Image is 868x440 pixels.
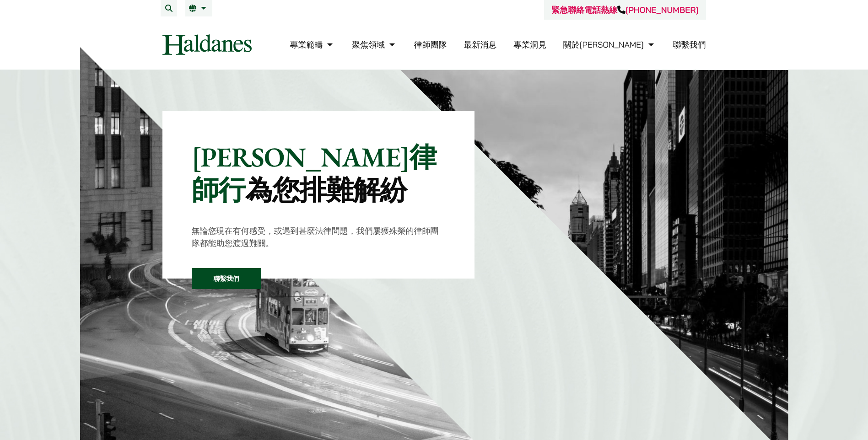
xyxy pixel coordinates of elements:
[563,39,656,50] a: 關於何敦
[673,39,706,50] a: 聯繫我們
[290,39,335,50] a: 專業範疇
[414,39,447,50] a: 律師團隊
[192,268,261,289] a: 聯繫我們
[192,225,446,249] p: 無論您現在有何感受，或遇到甚麼法律問題，我們屢獲殊榮的律師團隊都能助您渡過難關。
[162,34,252,55] img: Logo of Haldanes
[551,5,698,15] a: 緊急聯絡電話熱線[PHONE_NUMBER]
[513,39,546,50] a: 專業洞見
[192,140,446,206] p: [PERSON_NAME]律師行
[352,39,397,50] a: 聚焦領域
[189,5,209,12] a: 繁
[464,39,496,50] a: 最新消息
[245,172,407,208] mark: 為您排難解紛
